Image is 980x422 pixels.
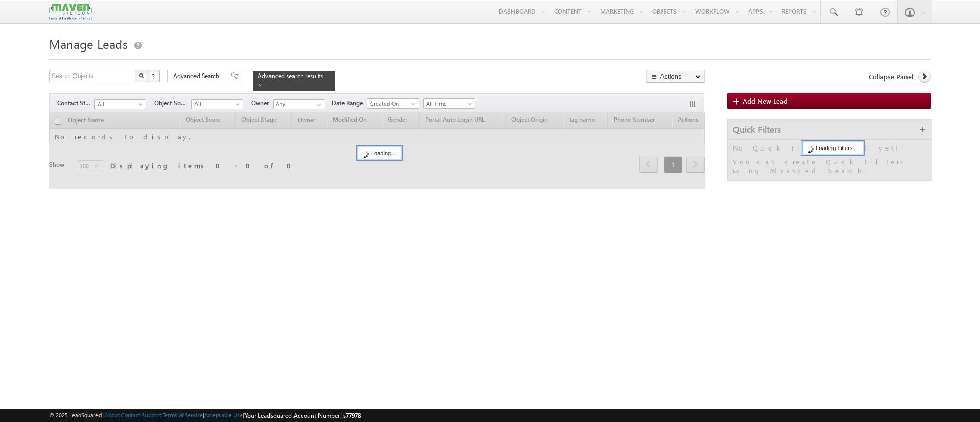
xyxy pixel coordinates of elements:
[192,100,240,109] span: All
[311,100,324,110] a: Show All Items
[57,98,94,108] span: Contact Stage
[148,70,160,82] button: ?
[163,412,203,418] a: Terms of Service
[646,70,705,83] button: Actions
[258,72,323,80] span: Advanced search results
[204,412,243,418] a: Acceptable Use
[358,147,401,159] div: Loading...
[154,98,191,108] span: Object Source
[367,99,416,108] span: Created On
[152,71,156,80] span: ?
[346,412,361,419] span: 77978
[802,142,863,154] div: Loading Filters...
[139,73,144,78] img: Search
[869,72,913,81] span: Collapse Panel
[332,98,367,108] span: Date Range
[743,96,788,105] span: Add New Lead
[173,71,223,81] span: Advanced Search
[49,3,92,20] img: Custom Logo
[191,99,243,109] a: All
[49,36,128,52] span: Manage Leads
[105,412,119,418] a: About
[49,411,361,420] span: © 2025 LeadSquared | | | | |
[244,412,361,419] span: Your Leadsquared Account Number is
[273,99,325,109] input: Type to Search
[95,100,143,109] span: All
[423,98,475,109] a: All Time
[121,412,161,418] a: Contact Support
[367,98,419,109] a: Created On
[251,98,273,108] span: Owner
[94,99,146,109] a: All
[424,99,472,108] span: All Time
